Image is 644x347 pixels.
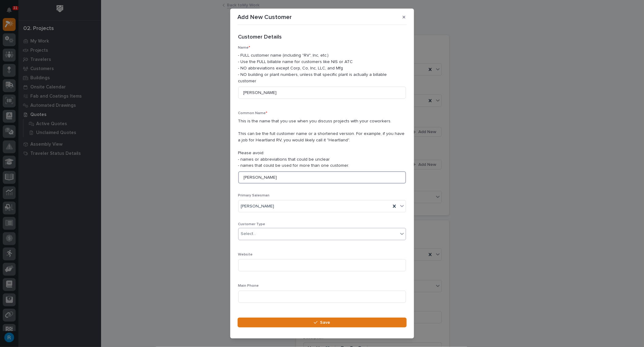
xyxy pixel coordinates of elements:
[238,46,250,50] span: Name
[238,34,282,41] h2: Customer Details
[238,118,406,169] p: This is the name that you use when you discuss projects with your coworkers. This can be the full...
[238,318,407,327] button: Save
[238,222,266,226] span: Customer Type
[241,231,256,237] div: Select...
[241,203,274,210] span: [PERSON_NAME]
[238,52,406,84] p: - FULL customer name (including "RV", Inc, etc.) - Use the FULL billable name for customers like ...
[238,253,253,256] span: Website
[238,13,292,21] p: Add New Customer
[238,284,259,288] span: Main Phone
[238,111,268,115] span: Common Name
[238,194,270,197] span: Primary Salesman
[320,320,330,325] span: Save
